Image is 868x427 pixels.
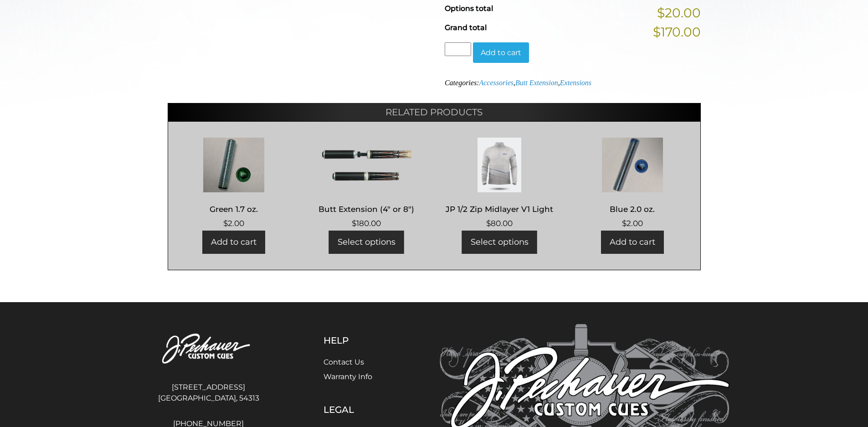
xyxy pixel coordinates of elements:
img: Pechauer Custom Cues [139,324,278,375]
a: Butt Extension (4″ or 8″) $180.00 [310,138,423,229]
bdi: 80.00 [486,219,513,228]
h2: Blue 2.0 oz. [575,201,689,217]
img: Green 1.7 oz. [177,138,291,192]
img: JP 1/2 Zip Midlayer V1 Light [443,138,556,192]
a: Extensions [560,79,591,87]
a: Blue 2.0 oz. $2.00 [575,138,689,229]
bdi: 2.00 [622,219,643,228]
span: $ [223,219,228,228]
h2: Green 1.7 oz. [177,201,291,217]
bdi: 2.00 [223,219,244,228]
address: [STREET_ADDRESS] [GEOGRAPHIC_DATA], 54313 [139,378,278,407]
a: Add to cart: “Green 1.7 oz.” [202,231,265,254]
h2: Butt Extension (4″ or 8″) [310,201,423,217]
h2: JP 1/2 Zip Midlayer V1 Light [443,201,556,217]
span: $170.00 [653,22,701,41]
a: Warranty Info [324,372,372,381]
span: Grand total [445,23,487,32]
a: Contact Us [324,358,364,366]
span: Options total [445,4,493,13]
input: Product quantity [445,42,471,56]
a: Select options for “JP 1/2 Zip Midlayer V1 Light” [462,231,537,254]
a: Add to cart: “Butt Extension (4" or 8")” [329,231,404,254]
span: $ [352,219,356,228]
h5: Legal [324,404,394,415]
img: Butt Extension (4" or 8") [310,138,423,192]
span: $20.00 [657,3,701,22]
span: $ [486,219,491,228]
h2: Related products [168,103,701,121]
a: JP 1/2 Zip Midlayer V1 Light $80.00 [443,138,556,229]
a: Green 1.7 oz. $2.00 [177,138,291,229]
span: Categories: , , [445,79,591,87]
button: Add to cart [473,42,529,63]
a: Add to cart: “Blue 2.0 oz.” [601,231,664,254]
h5: Help [324,335,394,346]
a: Butt Extension [515,79,558,87]
img: Blue 2.0 oz. [575,138,689,192]
a: Accessories [479,79,514,87]
bdi: 180.00 [352,219,381,228]
span: $ [622,219,627,228]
